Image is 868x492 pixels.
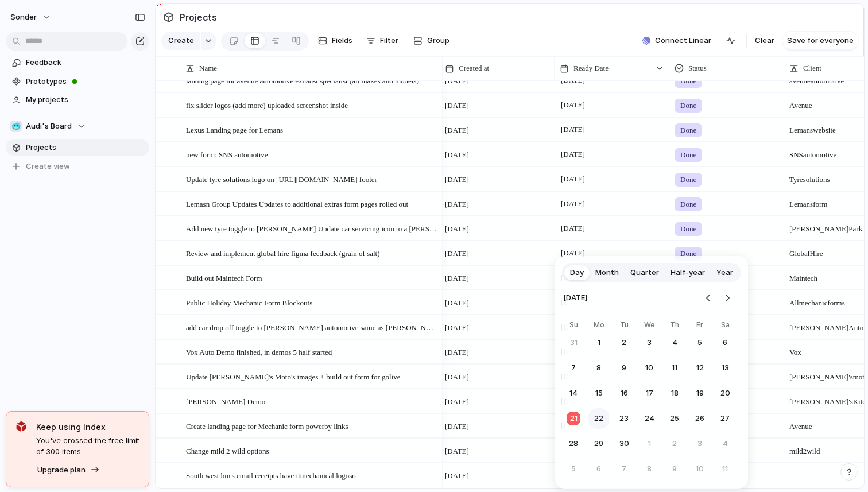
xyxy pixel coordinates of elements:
[563,285,587,311] span: [DATE]
[664,459,685,479] button: Thursday, October 9th, 2025
[689,320,710,332] th: Friday
[614,358,634,378] button: Tuesday, September 9th, 2025
[671,267,705,278] span: Half-year
[625,264,665,282] button: Quarter
[614,433,634,454] button: Tuesday, September 30th, 2025
[689,358,710,378] button: Friday, September 12th, 2025
[689,383,710,404] button: Friday, September 19th, 2025
[564,264,590,282] button: Day
[563,408,584,429] button: Today, Sunday, September 21st, 2025
[664,383,685,404] button: Thursday, September 18th, 2025
[588,383,609,404] button: Monday, September 15th, 2025
[715,408,735,429] button: Saturday, September 27th, 2025
[664,320,685,332] th: Thursday
[563,383,584,404] button: Sunday, September 14th, 2025
[614,408,634,429] button: Tuesday, September 23rd, 2025
[588,358,609,378] button: Monday, September 8th, 2025
[563,320,584,332] th: Sunday
[570,267,584,278] span: Day
[689,332,710,353] button: Friday, September 5th, 2025
[700,290,716,306] button: Go to the Previous Month
[639,320,660,332] th: Wednesday
[639,459,660,479] button: Wednesday, October 8th, 2025
[664,358,685,378] button: Thursday, September 11th, 2025
[639,433,660,454] button: Wednesday, October 1st, 2025
[715,383,735,404] button: Saturday, September 20th, 2025
[563,332,584,353] button: Sunday, August 31st, 2025
[614,320,634,332] th: Tuesday
[664,408,685,429] button: Thursday, September 25th, 2025
[715,332,735,353] button: Saturday, September 6th, 2025
[639,408,660,429] button: Wednesday, September 24th, 2025
[588,433,609,454] button: Monday, September 29th, 2025
[614,332,634,353] button: Tuesday, September 2nd, 2025
[711,264,739,282] button: Year
[563,358,584,378] button: Sunday, September 7th, 2025
[664,332,685,353] button: Thursday, September 4th, 2025
[664,433,685,454] button: Thursday, October 2nd, 2025
[689,459,710,479] button: Friday, October 10th, 2025
[588,459,609,479] button: Monday, October 6th, 2025
[639,332,660,353] button: Wednesday, September 3rd, 2025
[588,320,609,332] th: Monday
[716,267,733,278] span: Year
[563,459,584,479] button: Sunday, October 5th, 2025
[665,264,711,282] button: Half-year
[588,332,609,353] button: Monday, September 1st, 2025
[590,264,625,282] button: Month
[563,433,584,454] button: Sunday, September 28th, 2025
[639,383,660,404] button: Wednesday, September 17th, 2025
[614,383,634,404] button: Tuesday, September 16th, 2025
[630,267,659,278] span: Quarter
[689,408,710,429] button: Friday, September 26th, 2025
[719,290,735,306] button: Go to the Next Month
[715,433,735,454] button: Saturday, October 4th, 2025
[563,320,735,479] table: September 2025
[715,459,735,479] button: Saturday, October 11th, 2025
[595,267,619,278] span: Month
[588,408,609,429] button: Monday, September 22nd, 2025
[715,320,735,332] th: Saturday
[715,358,735,378] button: Saturday, September 13th, 2025
[614,459,634,479] button: Tuesday, October 7th, 2025
[639,358,660,378] button: Wednesday, September 10th, 2025
[689,433,710,454] button: Friday, October 3rd, 2025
